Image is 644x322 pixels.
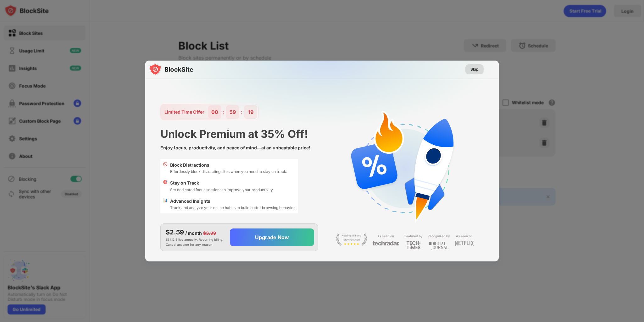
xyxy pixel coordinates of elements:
img: light-netflix.svg [455,241,474,246]
div: Skip [470,66,479,72]
div: Advanced Insights [170,198,296,205]
img: light-digital-journal.svg [429,241,449,251]
div: 🎯 [163,180,168,193]
div: $3.99 [203,230,216,237]
div: Track and analyze your online habits to build better browsing behavior. [170,205,296,211]
div: As seen on [456,233,473,239]
div: / month [185,230,202,237]
div: $2.59 [166,228,184,237]
div: $31.12 Billed annually. Recurring billing. Cancel anytime for any reason [166,228,225,247]
img: light-techradar.svg [372,241,399,246]
img: gradient.svg [149,61,502,185]
div: Featured by [404,233,423,239]
div: Set dedicated focus sessions to improve your productivity. [170,187,274,193]
div: As seen on [377,233,394,239]
div: Upgrade Now [255,234,289,240]
img: light-techtimes.svg [406,241,421,250]
div: 📊 [163,198,168,211]
div: Recognized by [428,233,450,239]
img: light-stay-focus.svg [336,233,367,246]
